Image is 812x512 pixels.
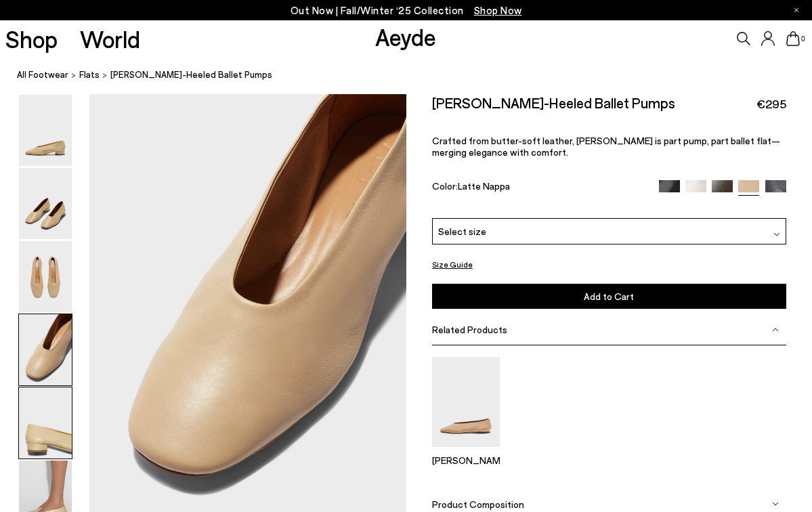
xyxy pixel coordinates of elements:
a: Kirsten Ballet Flats [PERSON_NAME] [432,438,500,466]
a: Shop [5,27,58,51]
img: Delia Low-Heeled Ballet Pumps - Image 2 [19,168,72,239]
span: Select size [438,224,486,238]
button: Size Guide [432,256,473,273]
img: svg%3E [773,231,780,238]
a: flats [79,68,100,82]
a: World [80,27,140,51]
div: Color: [432,180,647,196]
span: [PERSON_NAME]-Heeled Ballet Pumps [110,68,272,82]
span: flats [79,69,100,80]
button: Add to Cart [432,284,786,309]
p: [PERSON_NAME] [432,454,500,466]
a: 0 [786,31,800,46]
span: Related Products [432,324,507,335]
img: svg%3E [772,500,779,507]
span: Navigate to /collections/new-in [474,4,522,16]
img: Kirsten Ballet Flats [432,357,500,447]
nav: breadcrumb [17,57,812,94]
span: Add to Cart [584,291,634,302]
a: Aeyde [375,22,436,51]
span: Crafted from butter-soft leather, [PERSON_NAME] is part pump, part ballet flat—merging elegance w... [432,135,780,158]
img: svg%3E [772,326,779,333]
img: Delia Low-Heeled Ballet Pumps - Image 4 [19,314,72,385]
span: Product Composition [432,498,524,510]
img: Delia Low-Heeled Ballet Pumps - Image 1 [19,95,72,166]
h2: [PERSON_NAME]-Heeled Ballet Pumps [432,94,675,111]
img: Delia Low-Heeled Ballet Pumps - Image 5 [19,387,72,458]
img: Delia Low-Heeled Ballet Pumps - Image 3 [19,241,72,312]
span: €295 [756,95,786,112]
a: All Footwear [17,68,68,82]
span: 0 [800,35,807,43]
p: Out Now | Fall/Winter ‘25 Collection [291,2,522,19]
span: Latte Nappa [458,180,510,192]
